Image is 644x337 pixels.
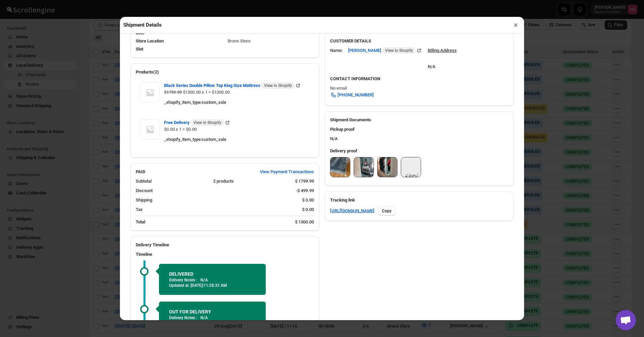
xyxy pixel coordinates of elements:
[302,206,314,213] div: $ 0.00
[136,38,164,43] span: Store Location
[200,315,208,320] p: N/A
[169,271,256,277] h2: DELIVERED
[136,251,314,258] h3: Timeline
[164,90,182,95] strike: $1799.99
[330,197,508,204] h3: Tracking link
[136,47,143,52] span: Slot
[348,47,416,54] span: [PERSON_NAME]
[401,157,421,177] img: 7ZLlVwSKrJwE9d66x6J0L.png
[295,178,314,185] div: $ 1799.99
[164,136,310,143] div: _shopify_item_type : custom_sale
[140,119,160,140] img: Item
[296,187,314,194] div: -$ 499.99
[337,92,374,98] span: [PHONE_NUMBER]
[382,208,391,214] span: Copy
[164,82,295,89] span: Black Series Double Pillow Top King Size Mattress
[302,197,314,204] div: $ 0.00
[330,148,508,154] h3: Delivery proof
[164,127,197,132] span: $0.00 x 1 = $0.00
[182,90,230,95] span: $1300.00 x 1 = $1300.00
[136,219,145,224] b: Total
[330,157,350,177] img: Dv6-CsFUIkcnsWjZ2Gmnw.jpg
[330,75,508,82] h3: CONTACT INFORMATION
[164,119,224,126] span: Free Delivery
[136,178,208,185] div: Subtotal
[164,83,301,88] a: Black Series Double Pillow Top King Size Mattress View in Shopify
[228,38,251,43] span: Bronx Store
[330,126,508,133] h3: Pickup proof
[136,242,314,248] h2: Delivery Timeline
[260,168,314,175] span: View Payment Transactions
[136,187,291,194] div: Discount
[378,157,397,177] img: _XHwnLttxxINMLLA53nJJ.jpg
[511,20,521,30] button: ×
[169,283,256,288] p: Updated at :
[136,206,297,213] div: Tax
[191,283,227,288] span: [DATE] | 11:28:32 AM
[140,82,160,102] img: Item
[213,178,290,185] div: 2 products
[164,99,310,106] div: _shopify_item_type : custom_sale
[136,168,145,175] h2: PAID
[330,86,347,91] span: No email
[330,208,375,214] a: [URL][DOMAIN_NAME]
[295,219,314,225] div: $ 1300.00
[428,57,457,70] div: N/A
[193,120,221,125] span: View in Shopify
[264,83,292,88] span: View in Shopify
[325,123,514,145] div: N/A
[200,277,208,283] p: N/A
[136,69,314,75] h2: Products(2)
[385,48,413,53] span: View in Shopify
[616,310,636,330] div: Open chat
[136,197,297,204] div: Shipping
[256,166,318,177] button: View Payment Transactions
[164,120,231,125] a: Free Delivery View in Shopify
[330,47,343,54] div: Name:
[348,48,422,53] a: [PERSON_NAME] View in Shopify
[428,48,457,53] u: Billing Address
[169,277,197,283] p: Delivery Notes :
[169,308,256,315] h2: OUT FOR DELIVERY
[330,117,508,123] h2: Shipment Documents
[378,206,395,216] button: Copy
[354,157,374,177] img: AAhI8AT7jN95qGFOMiY0U.jpg
[169,315,197,320] p: Delivery Notes :
[326,90,378,100] a: [PHONE_NUMBER]
[330,38,508,44] h3: CUSTOMER DETAILS
[123,22,162,28] h2: Shipment Details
